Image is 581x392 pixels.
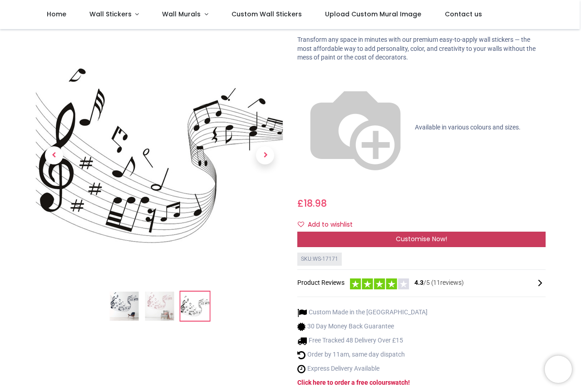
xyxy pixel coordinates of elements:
div: Product Reviews [297,277,546,289]
span: Available in various colours and sizes. [415,124,521,131]
a: Previous [35,69,73,243]
span: /5 ( 11 reviews) [414,278,464,288]
div: SKU: WS-17171 [297,253,342,266]
li: Order by 11am, same day dispatch [297,350,428,360]
span: £ [297,197,327,210]
img: WS-17171-03 [35,31,284,280]
img: WS-17171-02 [145,292,174,321]
a: ! [408,379,410,386]
li: Express Delivery Available [297,364,428,374]
iframe: Brevo live chat [545,356,572,383]
a: Click here to order a free colour [297,379,388,386]
i: Add to wishlist [298,221,304,228]
button: Add to wishlistAdd to wishlist [297,217,360,233]
span: 18.98 [304,197,327,210]
img: Music Score Musical Notes Wall Sticker [109,292,138,321]
span: Next [256,147,274,165]
a: Next [246,69,284,243]
span: Contact us [445,10,482,19]
span: Upload Custom Mural Image [325,10,421,19]
img: WS-17171-03 [180,292,209,321]
li: Free Tracked 48 Delivery Over £15 [297,336,428,346]
img: color-wheel.png [297,69,414,186]
span: Custom Wall Stickers [231,10,302,19]
span: Customise Now! [396,234,447,243]
span: Wall Murals [162,10,201,19]
span: Previous [45,147,63,165]
span: 4.3 [414,279,423,286]
li: 30 Day Money Back Guarantee [297,322,428,332]
a: swatch [388,379,408,386]
li: Custom Made in the [GEOGRAPHIC_DATA] [297,308,428,318]
span: Home [47,10,66,19]
p: Transform any space in minutes with our premium easy-to-apply wall stickers — the most affordable... [297,35,546,62]
span: Wall Stickers [89,10,132,19]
